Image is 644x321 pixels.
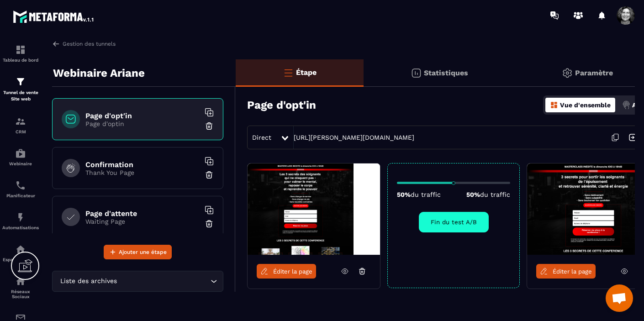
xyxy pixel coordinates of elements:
[397,191,441,198] p: 50%
[104,245,172,259] button: Ajouter une étape
[2,257,39,262] p: Espace membre
[411,191,441,198] span: du traffic
[624,129,641,146] img: arrow-next.bcc2205e.svg
[294,134,414,141] a: [URL][PERSON_NAME][DOMAIN_NAME]
[248,163,380,255] img: image
[606,284,633,312] div: Ouvrir le chat
[2,129,39,134] p: CRM
[85,169,200,176] p: Thank You Page
[205,219,214,228] img: trash
[15,180,26,191] img: scheduler
[411,68,422,79] img: stats.20deebd0.svg
[119,247,167,257] span: Ajouter une étape
[536,264,596,279] a: Éditer la page
[52,40,116,48] a: Gestion des tunnels
[247,99,316,111] h3: Page d'opt'in
[2,289,39,299] p: Réseaux Sociaux
[424,68,468,77] p: Statistiques
[550,101,558,109] img: dashboard-orange.40269519.svg
[15,276,26,287] img: social-network
[560,101,611,109] p: Vue d'ensemble
[205,121,214,131] img: trash
[2,205,39,237] a: automationsautomationsAutomatisations
[2,225,39,230] p: Automatisations
[562,68,573,79] img: setting-gr.5f69749f.svg
[58,276,119,286] span: Liste des archives
[53,64,145,82] p: Webinaire Ariane
[2,161,39,166] p: Webinaire
[15,148,26,159] img: automations
[273,268,312,275] span: Éditer la page
[15,44,26,55] img: formation
[2,109,39,141] a: formationformationCRM
[575,68,613,77] p: Paramètre
[119,276,208,286] input: Search for option
[283,67,294,78] img: bars-o.4a397970.svg
[2,173,39,205] a: schedulerschedulerPlanificateur
[2,193,39,198] p: Planificateur
[622,101,630,109] img: actions.d6e523a2.png
[419,212,489,232] button: Fin du test A/B
[252,134,271,141] span: Direct
[85,218,200,225] p: Waiting Page
[85,209,200,218] h6: Page d'attente
[13,8,95,25] img: logo
[2,37,39,69] a: formationformationTableau de bord
[480,191,510,198] span: du traffic
[553,268,592,275] span: Éditer la page
[15,116,26,127] img: formation
[2,237,39,269] a: automationsautomationsEspace membre
[52,40,60,48] img: arrow
[466,191,510,198] p: 50%
[85,120,200,127] p: Page d'optin
[2,69,39,109] a: formationformationTunnel de vente Site web
[2,89,39,102] p: Tunnel de vente Site web
[15,212,26,223] img: automations
[205,170,214,179] img: trash
[15,244,26,255] img: automations
[2,58,39,63] p: Tableau de bord
[52,271,223,292] div: Search for option
[15,76,26,87] img: formation
[85,111,200,120] h6: Page d'opt'in
[296,68,317,77] p: Étape
[2,141,39,173] a: automationsautomationsWebinaire
[2,269,39,306] a: social-networksocial-networkRéseaux Sociaux
[85,160,200,169] h6: Confirmation
[257,264,316,279] a: Éditer la page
